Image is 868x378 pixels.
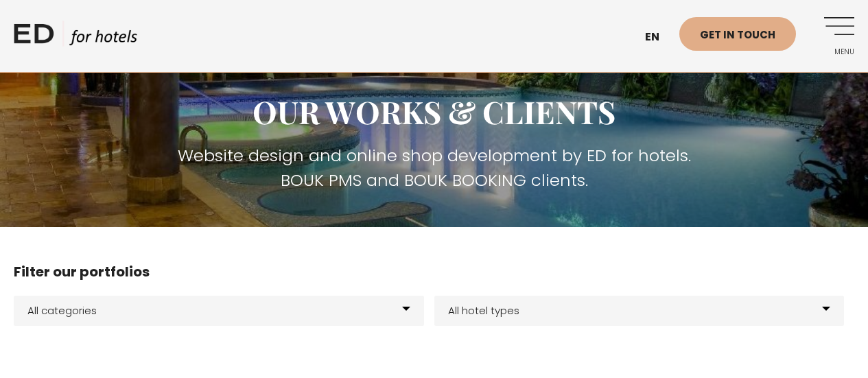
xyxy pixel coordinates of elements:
span: Our works & clients [253,91,615,132]
span: Menu [817,48,854,56]
a: Get in touch [679,17,796,51]
a: en [638,21,679,54]
h3: Website design and online shop development by ED for hotels. BOUK PMS and BOUK BOOKING clients. [14,143,854,193]
a: Menu [817,17,854,55]
h4: Filter our portfolios [14,261,854,282]
a: ED HOTELS [14,21,137,55]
